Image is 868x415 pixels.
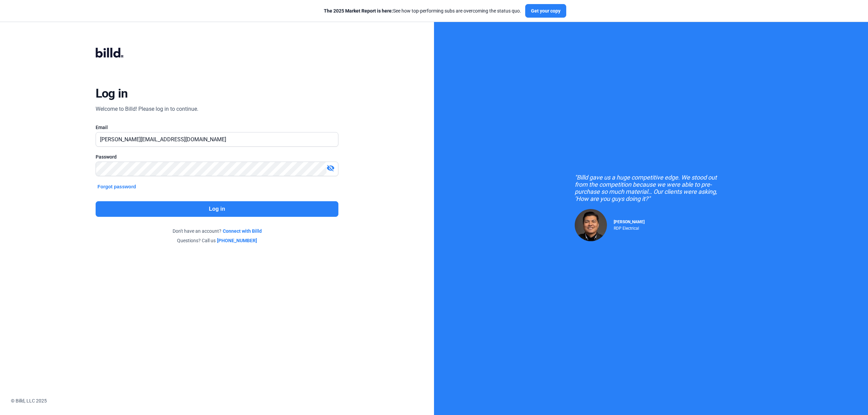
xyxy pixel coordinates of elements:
span: The 2025 Market Report is here: [324,8,393,14]
div: Log in [96,86,128,101]
button: Log in [96,201,339,217]
span: [PERSON_NAME] [614,220,645,224]
a: [PHONE_NUMBER] [217,237,257,244]
button: Forgot password [96,183,138,190]
button: Get your copy [525,4,566,18]
div: Email [96,124,339,131]
div: Don't have an account? [96,228,339,234]
div: Questions? Call us [96,237,339,244]
div: "Billd gave us a huge competitive edge. We stood out from the competition because we were able to... [575,174,727,202]
div: Welcome to Billd! Please log in to continue. [96,105,198,113]
div: RDP Electrical [614,224,645,231]
img: Raul Pacheco [575,209,607,241]
mat-icon: visibility_off [327,164,335,172]
div: Password [96,153,339,160]
a: Connect with Billd [223,228,262,234]
div: See how top-performing subs are overcoming the status quo. [324,7,521,14]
